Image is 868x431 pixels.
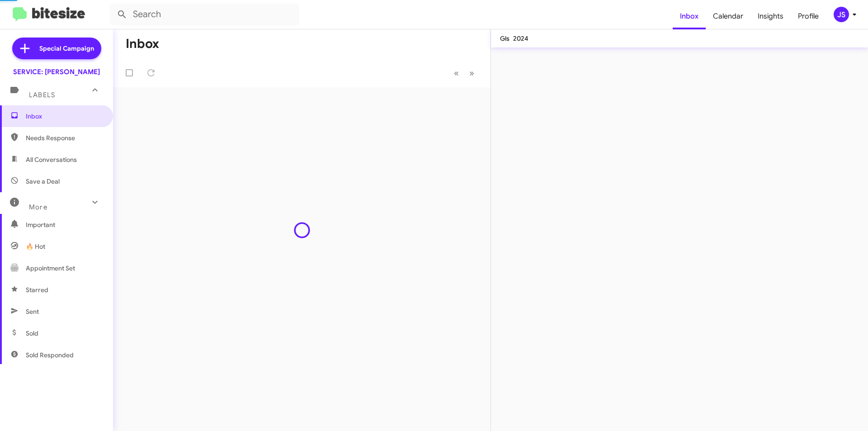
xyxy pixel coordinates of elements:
[750,3,791,29] a: Insights
[673,3,706,29] a: Inbox
[29,203,47,211] span: More
[469,67,474,79] span: »
[26,177,60,186] span: Save a Deal
[26,133,103,142] span: Needs Response
[26,220,103,229] span: Important
[26,285,48,294] span: Starred
[26,112,103,121] span: Inbox
[500,34,509,43] span: Gls
[126,37,159,51] h1: Inbox
[454,67,459,79] span: «
[464,64,480,82] button: Next
[449,64,480,82] nav: Page navigation example
[834,7,849,22] div: JS
[109,4,299,25] input: Search
[26,242,45,251] span: 🔥 Hot
[26,329,38,338] span: Sold
[26,155,77,164] span: All Conversations
[12,38,101,59] a: Special Campaign
[13,67,100,76] div: SERVICE: [PERSON_NAME]
[448,64,464,82] button: Previous
[513,34,528,43] span: 2024
[26,350,74,360] span: Sold Responded
[26,264,75,273] span: Appointment Set
[791,3,826,29] a: Profile
[826,7,858,22] button: JS
[706,3,750,29] a: Calendar
[26,307,39,316] span: Sent
[29,91,55,99] span: Labels
[39,44,94,53] span: Special Campaign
